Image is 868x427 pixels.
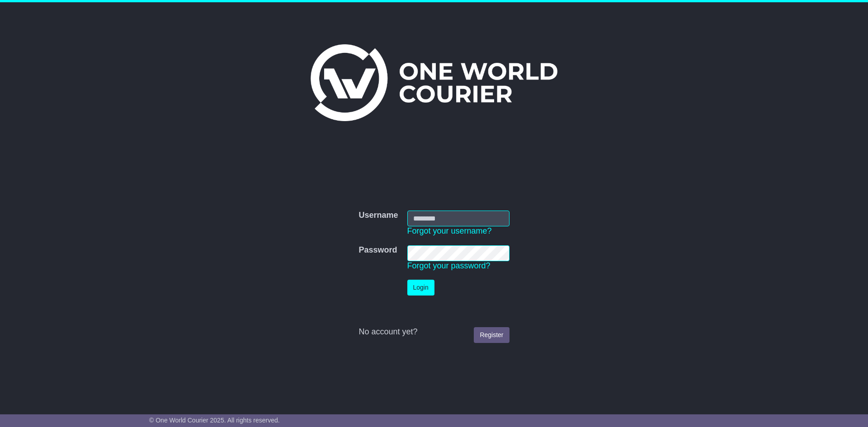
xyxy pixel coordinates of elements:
span: © One World Courier 2025. All rights reserved. [149,417,280,424]
img: One World [311,44,557,121]
label: Password [359,245,397,255]
a: Forgot your username? [407,226,492,235]
div: No account yet? [359,327,509,337]
button: Login [407,280,434,296]
label: Username [359,211,398,221]
a: Forgot your password? [407,261,491,270]
a: Register [474,327,509,343]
